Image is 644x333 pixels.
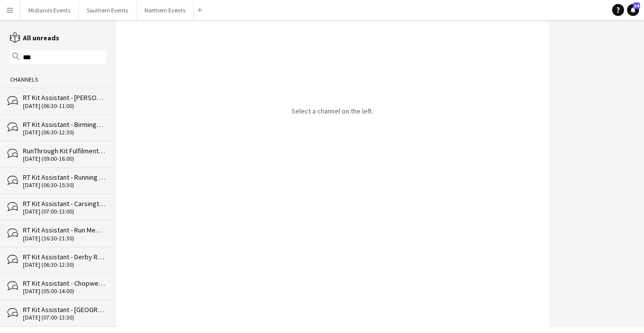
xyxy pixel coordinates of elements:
button: Midlands Events [20,0,79,20]
div: [DATE] (07:00-13:00) [23,208,106,215]
div: [DATE] (16:30-21:30) [23,235,106,242]
button: Southern Events [79,0,136,20]
div: RT Kit Assistant - Carsington Water Half Marathon & 10km [23,199,106,208]
div: [DATE] (06:30-12:30) [23,261,106,268]
span: 34 [633,2,640,9]
div: RT Kit Assistant - [GEOGRAPHIC_DATA] [23,305,106,314]
div: [DATE] (05:00-14:00) [23,288,106,295]
div: [DATE] (06:30-12:30) [23,129,106,136]
div: [DATE] (06:30-15:30) [23,182,106,189]
div: [DATE] (07:00-13:30) [23,314,106,321]
div: RT Kit Assistant - Run Media City 5k & 10k [23,225,106,234]
div: [DATE] (09:00-16:00) [23,155,106,162]
div: RunThrough Kit Fulfilment Assistant [23,146,106,155]
div: RT Kit Assistant - Derby Running Festival [23,252,106,261]
div: [DATE] (06:30-11:00) [23,103,106,110]
a: All unreads [10,33,59,42]
p: Select a channel on the left. [291,107,373,115]
button: Northern Events [136,0,194,20]
div: RT Kit Assistant - Running [PERSON_NAME] Park Races & Duathlon [23,173,106,182]
div: RT Kit Assistant - [PERSON_NAME] 10k [23,93,106,102]
a: 34 [627,4,639,16]
div: RT Kit Assistant - Chopwell [PERSON_NAME] 5k, 10k & 10 Miles & [PERSON_NAME] [23,279,106,288]
div: RT Kit Assistant - Birmingham Running Festival [23,120,106,129]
